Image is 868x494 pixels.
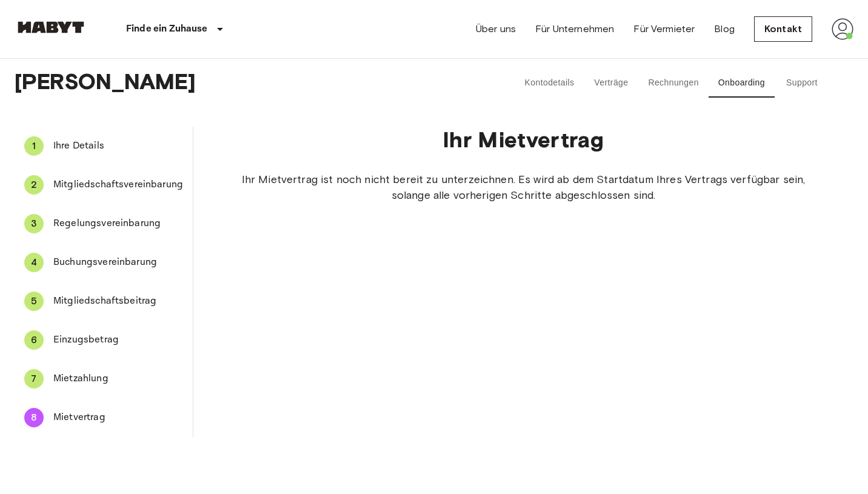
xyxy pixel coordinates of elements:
span: [PERSON_NAME] [15,68,481,98]
img: avatar [832,18,853,40]
span: Mietzahlung [53,372,183,386]
span: Ihr Mietvertrag ist noch nicht bereit zu unterzeichnen. Es wird ab dem Startdatum Ihres Vertrags ... [232,172,815,203]
span: Mitgliedschaftsvereinbarung [53,178,183,192]
a: Über uns [476,22,516,36]
span: Buchungsvereinbarung [53,255,183,270]
button: Support [775,68,829,98]
div: 7Mietzahlung [15,364,193,393]
div: 3 [24,214,44,233]
span: Einzugsbetrag [53,333,183,347]
div: 4 [24,253,44,272]
a: Für Unternehmen [535,22,614,36]
div: 5Mitgliedschaftsbeitrag [15,287,193,316]
a: Blog [714,22,735,36]
div: 8Mietvertrag [15,403,193,432]
span: Mietvertrag [53,410,183,425]
div: 4Buchungsvereinbarung [15,248,193,277]
p: Finde ein Zuhause [126,22,208,36]
span: Regelungsvereinbarung [53,216,183,231]
span: Ihre Details [53,139,183,153]
div: 1 [24,136,44,156]
div: 1Ihre Details [15,132,193,161]
button: Verträge [584,68,638,98]
button: Rechnungen [638,68,708,98]
p: Ihr Mietvertrag [232,127,815,152]
div: 2 [24,175,44,195]
button: Onboarding [709,68,775,98]
button: Kontodetails [515,68,584,98]
div: 6Einzugsbetrag [15,325,193,355]
div: 8 [24,408,44,427]
span: Mitgliedschaftsbeitrag [53,294,183,309]
div: 2Mitgliedschaftsvereinbarung [15,170,193,199]
a: Für Vermieter [633,22,695,36]
div: 6 [24,330,44,350]
a: Kontakt [754,16,812,42]
div: 5 [24,292,44,311]
div: 7 [24,369,44,389]
img: Habyt [15,21,87,33]
div: 3Regelungsvereinbarung [15,209,193,238]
